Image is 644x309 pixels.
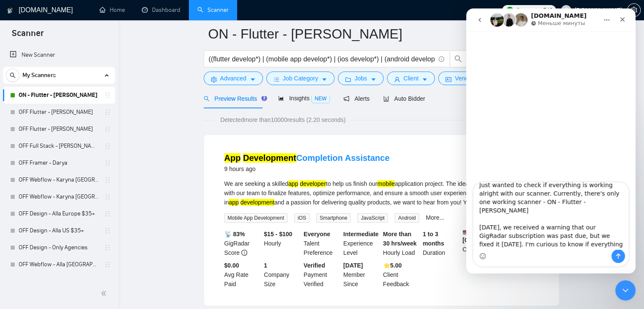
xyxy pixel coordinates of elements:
[288,180,298,187] mark: app
[354,74,367,83] span: Jobs
[19,121,99,138] a: OFF Flutter - [PERSON_NAME]
[19,154,99,171] a: OFF Framer - Darya
[229,199,238,206] mark: app
[224,231,245,237] b: 📡 83%
[304,262,325,269] b: Verified
[381,229,421,257] div: Hourly Load
[19,188,99,205] a: OFF Webflow - Karyna [GEOGRAPHIC_DATA]
[445,76,451,83] span: idcard
[455,74,473,83] span: Vendor
[19,87,99,104] a: ON - Flutter - [PERSON_NAME]
[214,115,351,124] span: Detected more than 10000 results (2.20 seconds)
[543,6,553,15] span: 546
[342,229,381,257] div: Experience Level
[19,222,99,239] a: OFF Design - Alla US $35+
[243,153,296,163] mark: Development
[10,47,108,63] a: New Scanner
[240,199,274,206] mark: development
[563,7,569,13] span: user
[260,94,268,102] div: Tooltip anchor
[104,210,111,217] span: holder
[100,6,125,14] a: homeHome
[104,126,111,132] span: holder
[204,96,210,102] span: search
[264,231,292,237] b: $15 - $100
[19,205,99,222] a: OFF Design - Alla Europe $35+
[383,95,425,102] span: Auto Bidder
[383,96,389,102] span: robot
[304,231,330,237] b: Everyone
[381,261,421,289] div: Client Feedback
[627,7,640,14] span: setting
[142,6,180,14] a: dashboardDashboard
[5,27,50,45] span: Scanner
[101,289,109,298] span: double-left
[224,179,539,207] div: We are seeking a skilled to help us finish our application project. The ideal candidate will coll...
[104,193,111,200] span: holder
[316,213,351,223] span: Smartphone
[357,213,388,223] span: JavaScript
[377,180,395,187] mark: mobile
[266,72,334,85] button: barsJob Categorycaret-down
[627,3,641,17] button: setting
[6,69,19,82] button: search
[223,229,263,257] div: GigRadar Score
[404,74,419,83] span: Client
[262,261,302,289] div: Company Size
[278,95,284,101] span: area-chart
[311,94,330,103] span: NEW
[438,72,490,85] button: idcardVendorcaret-down
[224,153,390,163] a: App DevelopmentCompletion Assistance
[223,261,263,289] div: Avg Rate Paid
[300,180,326,187] mark: developer
[302,229,342,257] div: Talent Preference
[204,72,263,85] button: settingAdvancedcaret-down
[387,72,435,85] button: userClientcaret-down
[104,92,111,99] span: holder
[294,213,310,223] span: iOS
[104,244,111,251] span: holder
[224,164,390,174] div: 9 hours ago
[466,8,636,273] iframe: To enrich screen reader interactions, please activate Accessibility in Grammarly extension settings
[395,213,419,223] span: Android
[394,76,400,83] span: user
[7,4,13,17] img: logo
[283,74,318,83] span: Job Category
[321,76,327,83] span: caret-down
[197,6,229,14] a: searchScanner
[345,76,351,83] span: folder
[208,23,542,44] input: Scanner name...
[224,153,241,163] mark: App
[274,76,279,83] span: bars
[338,72,384,85] button: folderJobscaret-down
[6,72,19,78] span: search
[104,227,111,234] span: holder
[343,231,379,237] b: Intermediate
[370,76,376,83] span: caret-down
[211,76,217,83] span: setting
[224,213,287,223] span: Mobile App Development
[19,138,99,154] a: OFF Full Stack - [PERSON_NAME]
[343,95,370,102] span: Alerts
[220,74,246,83] span: Advanced
[423,231,444,247] b: 1 to 3 months
[104,177,111,183] span: holder
[19,256,99,273] a: OFF Webflow - Alla [GEOGRAPHIC_DATA]
[250,76,256,83] span: caret-down
[421,229,461,257] div: Duration
[104,160,111,166] span: holder
[516,6,541,15] span: Connects:
[104,261,111,268] span: holder
[224,262,239,269] b: $0.00
[104,109,111,116] span: holder
[615,280,636,301] iframe: To enrich screen reader interactions, please activate Accessibility in Grammarly extension settings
